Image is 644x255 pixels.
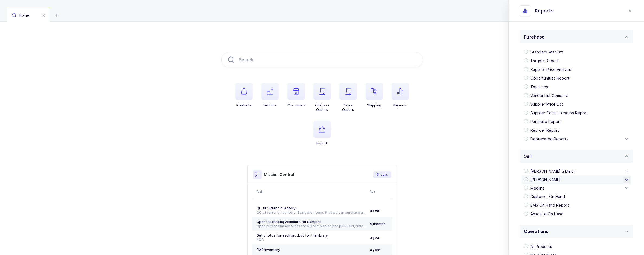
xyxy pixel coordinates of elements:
div: Deprecated Reports [522,135,631,143]
div: Supplier Communication Report [522,109,631,117]
div: [PERSON_NAME] & Minor [522,167,631,176]
span: a year [370,235,380,240]
div: Purchase Report [522,117,631,126]
div: Medline [522,184,631,193]
div: Vendor List Compare [522,91,631,100]
div: All Products [522,242,631,251]
button: Import [313,121,331,146]
div: Operations [520,225,633,238]
div: Sell [520,163,633,223]
div: QC all current inventory. Start with items that we can purchase a sample from Schein. #[GEOGRAPHI... [257,210,366,215]
span: a year [370,208,380,212]
div: Customer On Hand [522,192,631,201]
span: EMS Inventory [257,248,280,252]
div: Standard Wishlists [522,48,631,56]
span: QC all current inventory [257,206,296,210]
div: EMS On Hand Report [522,201,631,210]
span: a year [370,248,380,252]
div: [PERSON_NAME] [522,175,631,184]
div: Targets Report [522,56,631,65]
div: Opportunities Report [522,74,631,83]
button: Products [235,83,253,108]
div: Top Lines [522,83,631,91]
span: Reports [535,8,554,14]
span: Open Purchasing Accounts for Samples [257,220,321,224]
button: Vendors [261,83,279,108]
span: 5 tasks [377,172,388,177]
button: PurchaseOrders [313,83,331,112]
button: close drawer [627,8,633,14]
div: Sell [520,150,633,163]
div: Purchase [520,30,633,43]
div: Task [256,189,366,194]
div: Absolute On Hand [522,210,631,218]
div: Reorder Report [522,126,631,135]
span: Home [12,13,29,17]
div: #QC [257,238,366,242]
div: Open purchasing accounts for QC samples As per [PERSON_NAME], we had an account with [PERSON_NAME... [257,224,366,228]
div: Purchase [520,43,633,147]
span: 9 months [370,222,386,226]
button: Shipping [366,83,383,108]
button: SalesOrders [339,83,357,112]
input: Search [221,52,423,67]
div: Supplier Price List [522,100,631,109]
span: Get photos for each product for the library [257,233,328,237]
div: Supplier Price Analysis [522,65,631,74]
button: Customers [287,83,306,108]
button: Reports [392,83,409,108]
div: Age [370,189,391,194]
h3: Mission Control [264,172,294,177]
